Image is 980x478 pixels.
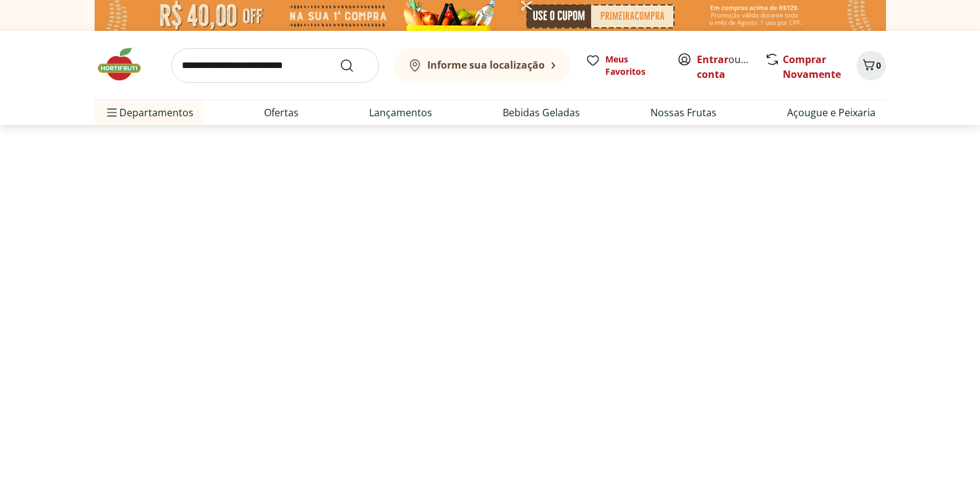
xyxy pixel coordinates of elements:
[369,105,432,120] a: Lançamentos
[171,48,379,83] input: search
[783,53,841,81] a: Comprar Novamente
[650,105,717,120] a: Nossas Frutas
[787,105,876,120] a: Açougue e Peixaria
[264,105,299,120] a: Ofertas
[104,98,119,127] button: Menu
[605,53,662,78] span: Meus Favoritos
[697,53,765,81] a: Criar conta
[95,46,156,83] img: Hortifruti
[394,48,571,83] button: Informe sua localização
[856,51,886,80] button: Carrinho
[697,53,728,66] a: Entrar
[503,105,580,120] a: Bebidas Geladas
[586,53,662,78] a: Meus Favoritos
[104,98,194,127] span: Departamentos
[339,58,369,73] button: Submit Search
[427,58,545,72] b: Informe sua localização
[876,59,881,71] span: 0
[697,52,752,82] span: ou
